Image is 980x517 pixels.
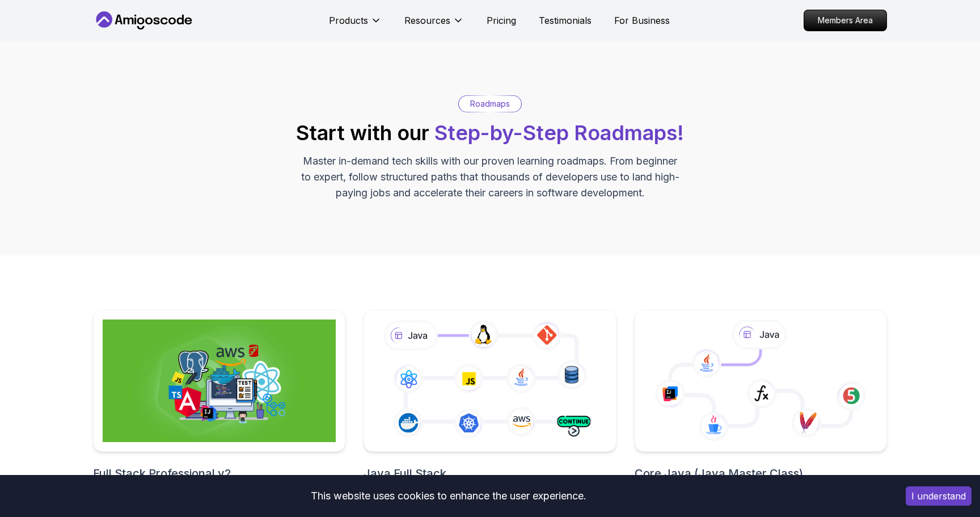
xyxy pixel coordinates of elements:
div: This website uses cookies to enhance the user experience. [9,484,889,508]
img: Full Stack Professional v2 [103,320,336,442]
h2: Full Stack Professional v2 [93,465,345,481]
p: Resources [404,14,450,27]
p: Master in-demand tech skills with our proven learning roadmaps. From beginner to expert, follow s... [299,153,681,201]
button: Resources [404,14,464,36]
a: Members Area [804,10,887,31]
button: Products [329,14,382,36]
h2: Java Full Stack [364,465,616,481]
h2: Start with our [296,121,684,144]
button: Accept cookies [906,486,971,506]
p: Roadmaps [470,98,510,110]
a: For Business [614,14,670,27]
span: Step-by-Step Roadmaps! [434,120,684,145]
a: Pricing [487,14,516,27]
a: Testimonials [539,14,592,27]
p: Products [329,14,368,27]
h2: Core Java (Java Master Class) [635,465,887,481]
